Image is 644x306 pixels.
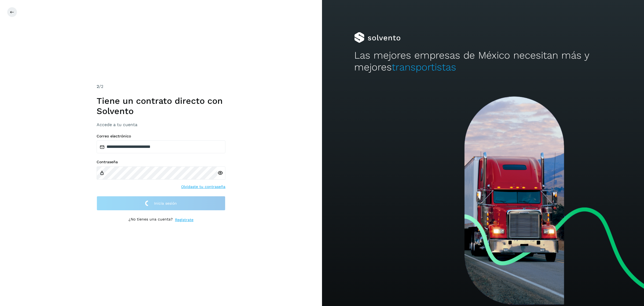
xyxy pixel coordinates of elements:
h3: Accede a tu cuenta [97,122,225,127]
label: Correo electrónico [97,134,225,138]
a: Olvidaste tu contraseña [181,184,225,190]
h1: Tiene un contrato directo con Solvento [97,96,225,116]
span: 2 [97,84,99,89]
div: /2 [97,83,225,90]
label: Contraseña [97,160,225,164]
span: transportistas [392,61,456,73]
p: ¿No tienes una cuenta? [129,217,173,223]
span: Inicia sesión [154,201,177,205]
h2: Las mejores empresas de México necesitan más y mejores [354,49,612,73]
button: Inicia sesión [97,196,225,211]
a: Regístrate [175,217,193,223]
